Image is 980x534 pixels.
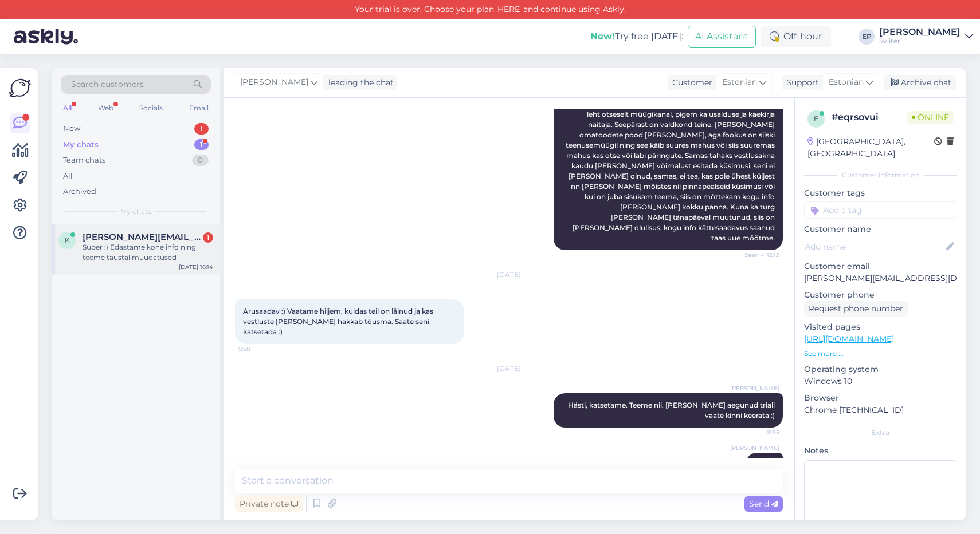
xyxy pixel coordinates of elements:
div: Web [96,101,116,116]
div: Customer [668,77,712,89]
p: Visited pages [804,321,957,333]
p: Windows 10 [804,375,957,387]
div: Sviiter [879,37,961,46]
p: See more ... [804,349,957,359]
p: Customer tags [804,187,957,199]
span: Hästi, katsetame. Teeme nii. [PERSON_NAME] aegunud triali vaate kinni keerata :) [568,401,777,420]
div: Customer information [804,170,957,180]
span: Online [907,111,954,124]
div: # eqrsovui [832,110,907,124]
p: Customer phone [804,289,957,301]
div: 1 [194,123,209,135]
div: Request phone number [804,301,908,317]
div: EP [859,29,875,45]
p: Customer email [804,260,957,272]
div: All [63,171,73,182]
span: [PERSON_NAME] [730,444,779,452]
p: Operating system [804,363,957,375]
div: [DATE] [235,363,783,374]
button: AI Assistant [688,26,756,48]
p: Customer name [804,223,957,235]
span: e [814,114,818,123]
div: [DATE] [235,270,783,280]
span: Estonian [829,76,864,89]
a: HERE [494,4,523,14]
div: Email [187,101,211,116]
img: Askly Logo [9,77,31,99]
span: Arusaadav :) Vaatame hiljem, kuidas teil on läinud ja kas vestluste [PERSON_NAME] hakkab tõusma. ... [243,307,435,336]
span: Send [749,499,778,509]
div: Support [782,77,819,89]
div: Private note [235,496,303,512]
div: Off-hour [761,26,831,47]
div: Try free [DATE]: [590,30,683,43]
span: 9:58 [238,345,281,353]
span: [PERSON_NAME] [730,384,779,393]
div: leading the chat [324,77,394,89]
a: [PERSON_NAME]Sviiter [879,27,973,46]
div: New [63,123,80,135]
span: My chats [120,207,151,217]
span: Search customers [71,78,144,90]
div: Socials [137,101,165,116]
div: All [61,101,74,116]
div: 0 [192,155,209,166]
b: New! [590,31,615,42]
span: k [65,236,70,244]
div: [PERSON_NAME] [879,27,961,37]
div: 1 [203,232,213,243]
div: Extra [804,428,957,438]
div: [GEOGRAPHIC_DATA], [GEOGRAPHIC_DATA] [807,136,934,160]
span: katre@askly.me [83,232,202,242]
div: Archive chat [884,75,956,90]
input: Add name [805,240,944,253]
span: 11:55 [736,428,779,437]
p: Notes [804,445,957,457]
p: [PERSON_NAME][EMAIL_ADDRESS][DOMAIN_NAME] [804,272,957,284]
a: [URL][DOMAIN_NAME] [804,334,894,344]
div: [DATE] 16:14 [179,263,213,271]
input: Add a tag [804,201,957,219]
p: Browser [804,392,957,404]
span: Estonian [722,76,757,89]
span: Seen ✓ 12:12 [736,251,779,259]
div: 1 [194,139,209,151]
div: Archived [63,186,96,197]
div: Super :) Edastame kohe info ning teeme taustal muudatused [83,242,213,263]
span: [PERSON_NAME] [240,76,308,89]
p: Chrome [TECHNICAL_ID] [804,404,957,416]
div: Team chats [63,155,105,166]
div: My chats [63,139,99,151]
